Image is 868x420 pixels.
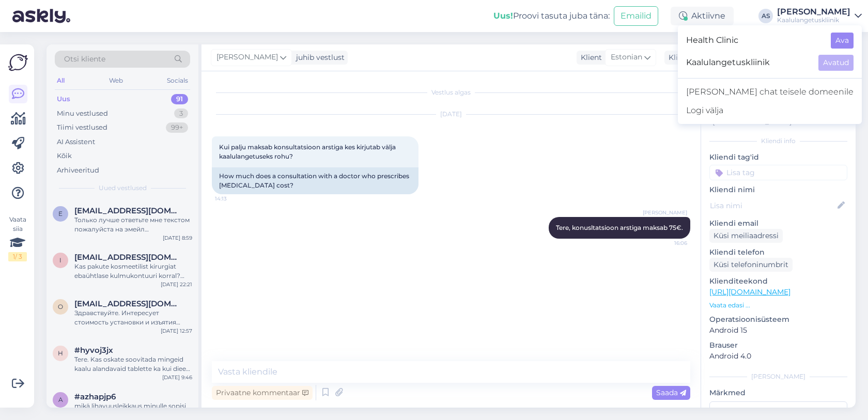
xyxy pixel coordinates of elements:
[58,303,63,310] span: o
[709,340,847,351] p: Brauser
[777,8,862,24] a: [PERSON_NAME]Kaalulangetuskliinik
[678,101,862,120] div: Logi välja
[219,143,397,160] span: Kui palju maksab konsultatsioon arstiga kes kirjutab välja kaalulangetuseks rohu?
[74,355,192,374] div: Tere. Kas oskate soovitada mingeid kaalu alandavaid tablette ka kui dieeti pean. Või mingit teed ...
[161,327,192,335] div: [DATE] 12:57
[493,10,610,22] div: Proovi tasuta juba täna:
[58,396,63,403] span: a
[74,299,182,308] span: oksana300568@mail.ru
[710,200,835,211] input: Lisa nimi
[611,52,642,63] span: Estonian
[57,122,107,133] div: Tiimi vestlused
[709,136,847,146] div: Kliendi info
[166,122,188,133] div: 99+
[709,314,847,325] p: Operatsioonisüsteem
[64,54,105,65] span: Otsi kliente
[648,239,687,247] span: 16:06
[57,151,72,161] div: Kõik
[831,33,854,49] button: Ava
[74,401,192,420] div: mikä lihavuusleikkaus minulle sopisi minun pitäisi laihtua 70kg
[165,74,190,87] div: Socials
[709,372,847,381] div: [PERSON_NAME]
[59,256,61,264] span: i
[74,346,113,355] span: #hyvoj3jx
[107,74,125,87] div: Web
[215,195,254,203] span: 14:13
[709,276,847,287] p: Klienditeekond
[709,351,847,362] p: Android 4.0
[8,252,27,261] div: 1 / 3
[686,55,810,71] span: Kaalulangetuskliinik
[163,234,192,242] div: [DATE] 8:59
[57,137,95,147] div: AI Assistent
[709,325,847,336] p: Android 15
[74,206,182,215] span: explose2@inbox.lv
[58,349,63,357] span: h
[709,301,847,310] p: Vaata edasi ...
[212,386,313,400] div: Privaatne kommentaar
[74,262,192,281] div: Kas pakute kosmeetilist kirurgiat ebaühtlase kulmukontuuri korral? Näiteks luutsemendi kasutamist?
[57,108,108,119] div: Minu vestlused
[709,247,847,258] p: Kliendi telefon
[758,9,773,23] div: AS
[678,83,862,101] a: [PERSON_NAME] chat teisele domeenile
[174,108,188,119] div: 3
[577,52,602,63] div: Klient
[709,258,793,272] div: Küsi telefoninumbrit
[686,33,823,49] span: Health Clinic
[664,52,708,63] div: Klienditugi
[709,152,847,163] p: Kliendi tag'id
[58,210,63,217] span: e
[556,224,683,231] span: Tere, konusltatsioon arstiga maksab 75€.
[643,209,687,216] span: [PERSON_NAME]
[8,215,27,261] div: Vaata siia
[493,11,513,21] b: Uus!
[709,287,791,297] a: [URL][DOMAIN_NAME]
[777,16,850,24] div: Kaalulangetuskliinik
[212,88,690,97] div: Vestlus algas
[8,53,28,72] img: Askly Logo
[656,388,686,397] span: Saada
[777,8,850,16] div: [PERSON_NAME]
[74,215,192,234] div: Только лучше ответьте мне текстом пожалуйста на эмейл [EMAIL_ADDRESS][DOMAIN_NAME] или смс , а то...
[292,52,345,63] div: juhib vestlust
[818,55,854,71] button: Avatud
[161,281,192,288] div: [DATE] 22:21
[57,165,99,176] div: Arhiveeritud
[162,374,192,381] div: [DATE] 9:46
[99,183,147,193] span: Uued vestlused
[212,110,690,119] div: [DATE]
[55,74,67,87] div: All
[74,392,116,401] span: #azhapjp6
[709,184,847,195] p: Kliendi nimi
[709,229,783,243] div: Küsi meiliaadressi
[171,94,188,104] div: 91
[709,165,847,180] input: Lisa tag
[671,7,734,25] div: Aktiivne
[614,6,658,26] button: Emailid
[74,253,182,262] span: ilumetsroven@gmail.com
[57,94,70,104] div: Uus
[709,387,847,398] p: Märkmed
[74,308,192,327] div: Здравствуйте. Интересует стоимость установки и изъятия внутрижелудочного баллона.
[212,167,419,194] div: How much does a consultation with a doctor who prescribes [MEDICAL_DATA] cost?
[709,218,847,229] p: Kliendi email
[216,52,278,63] span: [PERSON_NAME]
